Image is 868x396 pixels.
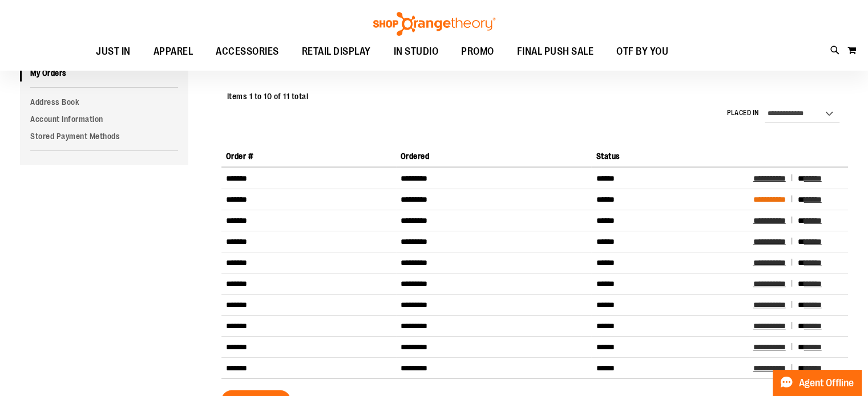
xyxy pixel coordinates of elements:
[142,39,205,65] a: APPAREL
[799,378,854,389] span: Agent Offline
[616,39,668,64] span: OTF BY YOU
[517,39,594,64] span: FINAL PUSH SALE
[773,370,861,396] button: Agent Offline
[394,39,439,64] span: IN STUDIO
[372,12,497,36] img: Shop Orangetheory
[396,146,592,167] th: Ordered
[20,128,188,145] a: Stored Payment Methods
[20,111,188,128] a: Account Information
[154,39,193,64] span: APPAREL
[290,39,382,65] a: RETAIL DISPLAY
[506,39,605,65] a: FINAL PUSH SALE
[216,39,279,64] span: ACCESSORIES
[605,39,680,65] a: OTF BY YOU
[302,39,371,64] span: RETAIL DISPLAY
[20,64,188,81] a: My Orders
[727,108,759,118] label: Placed in
[84,39,142,65] a: JUST IN
[227,92,309,101] span: Items 1 to 10 of 11 total
[221,146,396,167] th: Order #
[382,39,450,65] a: IN STUDIO
[96,39,131,64] span: JUST IN
[204,39,290,65] a: ACCESSORIES
[20,93,188,111] a: Address Book
[461,39,494,64] span: PROMO
[591,146,748,167] th: Status
[450,39,506,65] a: PROMO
